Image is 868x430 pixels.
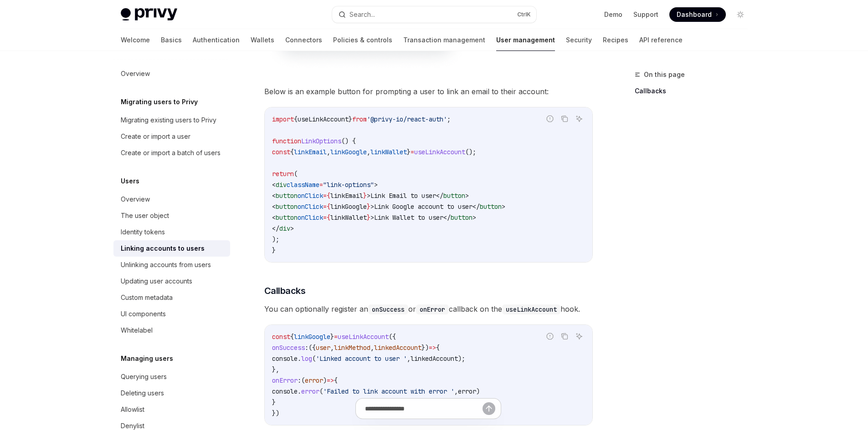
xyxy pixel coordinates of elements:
span: button [276,192,298,200]
span: (); [465,148,476,156]
a: Querying users [113,369,230,385]
span: onClick [298,192,323,200]
span: { [294,115,298,123]
code: onError [416,304,449,314]
span: className [287,181,319,189]
span: linkGoogle [294,333,330,341]
span: , [330,344,334,352]
span: linkedAccount [411,354,458,363]
a: Allowlist [113,401,230,418]
span: 'Failed to link account with error ' [323,387,454,395]
a: User management [496,29,555,51]
span: useLinkAccount [414,148,465,156]
div: UI components [121,309,166,319]
div: Updating user accounts [121,276,192,287]
span: linkMethod [334,344,370,352]
span: div [276,181,287,189]
a: Policies & controls [333,29,392,51]
span: { [290,148,294,156]
span: , [454,387,458,395]
span: > [367,192,370,200]
a: Custom metadata [113,289,230,306]
span: = [334,333,338,341]
span: = [411,148,414,156]
span: button [443,192,465,200]
span: button [276,202,298,211]
h5: Users [121,176,139,187]
span: '@privy-io/react-auth' [367,115,447,123]
span: }, [272,365,279,374]
button: Ask AI [573,113,585,125]
div: Allowlist [121,404,144,415]
div: Identity tokens [121,227,165,238]
span: Ctrl K [517,11,531,18]
a: Deleting users [113,385,230,401]
a: Support [633,10,658,19]
span: { [327,202,330,211]
span: Link Wallet to user [374,213,443,222]
span: > [473,213,476,222]
span: , [407,354,411,363]
span: button [480,202,502,211]
div: Create or import a user [121,131,190,142]
h5: Migrating users to Privy [121,96,198,107]
a: Updating user accounts [113,273,230,289]
span: ( [319,387,323,395]
span: { [327,192,330,200]
span: > [370,213,374,222]
span: , [370,344,374,352]
button: Report incorrect code [544,330,556,342]
span: linkedAccount [374,344,421,352]
span: </ [272,224,279,233]
span: Dashboard [677,10,712,19]
span: } [349,115,352,123]
span: </ [473,202,480,211]
span: = [323,192,327,200]
span: > [374,181,378,189]
div: Linking accounts to users [121,243,205,254]
div: Unlinking accounts from users [121,259,211,270]
span: = [323,202,327,211]
span: ; [447,115,451,123]
span: ) [476,387,480,395]
span: : [305,344,308,352]
span: button [276,213,298,222]
a: API reference [639,29,683,51]
button: Copy the contents from the code block [559,330,570,342]
span: onError [272,376,298,384]
span: linkEmail [294,148,327,156]
span: { [436,344,440,352]
span: linkEmail [330,192,363,200]
a: Overview [113,66,230,82]
span: return [272,170,294,178]
div: Overview [121,194,150,205]
span: { [327,213,330,222]
span: ( [301,376,305,384]
a: Unlinking accounts from users [113,257,230,273]
span: </ [443,213,451,222]
span: > [465,192,469,200]
span: => [327,376,334,384]
span: const [272,333,290,341]
span: ); [458,354,465,363]
a: Wallets [251,29,274,51]
span: linkGoogle [330,202,367,211]
a: Identity tokens [113,224,230,240]
span: You can optionally register an or callback on the hook. [264,303,593,315]
a: Transaction management [403,29,485,51]
div: Migrating existing users to Privy [121,115,216,126]
div: Querying users [121,371,167,382]
span: error [458,387,476,395]
a: Welcome [121,29,150,51]
span: ) [323,376,327,384]
span: error [305,376,323,384]
span: ( [294,170,298,178]
span: ( [312,354,316,363]
span: On this page [644,69,685,80]
button: Report incorrect code [544,113,556,125]
span: Link Email to user [370,192,436,200]
span: LinkOptions [301,137,341,145]
span: Below is an example button for prompting a user to link an email to their account: [264,85,593,98]
span: { [290,333,294,341]
span: useLinkAccount [298,115,349,123]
